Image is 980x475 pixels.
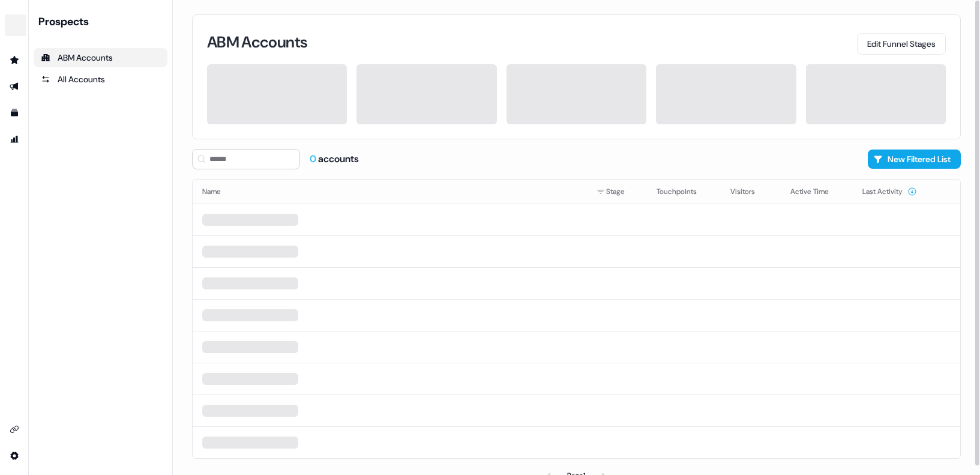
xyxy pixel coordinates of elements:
[207,34,307,50] h3: ABM Accounts
[657,181,711,202] button: Touchpoints
[34,48,167,67] a: ABM Accounts
[5,420,24,439] a: Go to integrations
[34,70,167,89] a: All accounts
[857,33,946,55] button: Edit Funnel Stages
[310,153,318,165] span: 0
[5,103,24,123] a: Go to templates
[5,77,24,96] a: Go to outbound experience
[5,130,24,149] a: Go to attribution
[5,446,24,465] a: Go to integrations
[790,181,843,202] button: Active Time
[41,73,160,85] div: All Accounts
[868,150,961,169] button: New Filtered List
[38,14,167,29] div: Prospects
[730,181,769,202] button: Visitors
[597,186,637,198] div: Stage
[310,153,359,166] div: accounts
[41,52,160,64] div: ABM Accounts
[5,50,24,70] a: Go to prospects
[862,181,917,202] button: Last Activity
[193,180,587,204] th: Name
